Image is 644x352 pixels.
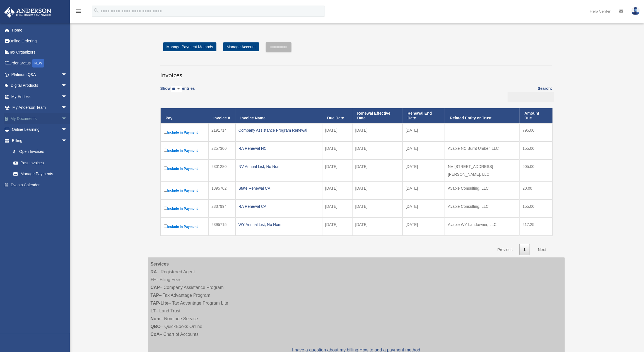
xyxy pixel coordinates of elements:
strong: CoA [151,332,160,337]
a: Next [534,244,550,255]
td: 505.00 [520,160,553,181]
a: Digital Productsarrow_drop_down [4,80,75,91]
td: [DATE] [352,199,403,218]
a: Manage Account [223,42,259,51]
td: 2301280 [208,160,235,181]
strong: FF [151,277,156,282]
td: 2257300 [208,141,235,160]
div: NV Annual List, No Nom [238,163,319,170]
td: [DATE] [322,141,352,160]
th: Related Entity or Trust: activate to sort column ascending [445,108,520,123]
select: Showentries [171,86,182,92]
label: Include in Payment [164,165,206,172]
i: menu [75,8,82,15]
td: [DATE] [322,218,352,236]
strong: LT [151,308,156,313]
td: 20.00 [520,181,553,199]
input: Search: [508,92,554,103]
td: [DATE] [322,123,352,141]
span: arrow_drop_down [61,102,73,114]
a: $Open Invoices [8,146,70,158]
strong: CAP [151,285,160,290]
span: arrow_drop_down [61,91,73,102]
div: State Renewal CA [238,184,319,192]
input: Include in Payment [164,224,167,228]
span: arrow_drop_down [61,124,73,136]
td: [DATE] [402,181,445,199]
th: Renewal End Date: activate to sort column ascending [402,108,445,123]
td: 2395715 [208,218,235,236]
a: Home [4,25,75,36]
a: 1 [519,244,530,255]
label: Include in Payment [164,129,206,136]
td: [DATE] [402,199,445,218]
th: Due Date: activate to sort column ascending [322,108,352,123]
td: [DATE] [352,160,403,181]
span: arrow_drop_down [61,135,73,146]
h3: Invoices [160,66,552,79]
td: [DATE] [322,160,352,181]
label: Show entries [160,85,195,98]
td: [DATE] [322,199,352,218]
strong: TAP-Lite [151,301,169,305]
td: [DATE] [352,123,403,141]
td: [DATE] [402,218,445,236]
input: Include in Payment [164,130,167,134]
td: Avapie NC Burnt Umber, LLC [445,141,520,160]
a: Online Learningarrow_drop_down [4,124,75,135]
i: search [93,8,99,14]
td: 2191714 [208,123,235,141]
div: Company Assistance Program Renewal [238,126,319,134]
td: 2337994 [208,199,235,218]
a: Manage Payment Methods [163,42,216,51]
a: Tax Organizers [4,47,75,58]
strong: RA [151,269,157,274]
td: Avapie WY Landowner, LLC [445,218,520,236]
th: Renewal Effective Date: activate to sort column ascending [352,108,403,123]
a: Online Ordering [4,36,75,47]
a: Billingarrow_drop_down [4,135,73,146]
a: My Documentsarrow_drop_down [4,113,75,124]
td: [DATE] [352,141,403,160]
label: Include in Payment [164,147,206,154]
td: Avapie Consulting, LLC [445,199,520,218]
a: Order StatusNEW [4,58,75,69]
img: Anderson Advisors Platinum Portal [3,7,53,18]
img: User Pic [631,7,640,15]
span: $ [16,148,19,155]
td: [DATE] [402,160,445,181]
span: arrow_drop_down [61,69,73,80]
td: [DATE] [322,181,352,199]
a: Previous [493,244,517,255]
th: Pay: activate to sort column descending [161,108,209,123]
th: Invoice Name: activate to sort column ascending [235,108,322,123]
div: RA Renewal NC [238,144,319,152]
td: 795.00 [520,123,553,141]
td: NV [STREET_ADDRESS][PERSON_NAME], LLC [445,160,520,181]
td: [DATE] [352,218,403,236]
td: [DATE] [352,181,403,199]
input: Include in Payment [164,166,167,170]
a: Events Calendar [4,179,75,191]
strong: QBO [151,324,161,329]
label: Include in Payment [164,187,206,194]
label: Search: [506,85,552,102]
th: Amount Due: activate to sort column ascending [520,108,553,123]
strong: Nom [151,316,161,321]
label: Include in Payment [164,205,206,212]
label: Include in Payment [164,223,206,230]
td: 1895702 [208,181,235,199]
td: Avapie Consulting, LLC [445,181,520,199]
td: [DATE] [402,123,445,141]
span: arrow_drop_down [61,80,73,91]
div: WY Annual List, No Nom [238,221,319,228]
td: 217.25 [520,218,553,236]
strong: Services [151,262,169,266]
a: My Entitiesarrow_drop_down [4,91,75,102]
input: Include in Payment [164,206,167,210]
td: 155.00 [520,199,553,218]
a: Platinum Q&Aarrow_drop_down [4,69,75,80]
a: menu [75,10,82,15]
div: RA Renewal CA [238,202,319,210]
input: Include in Payment [164,148,167,152]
